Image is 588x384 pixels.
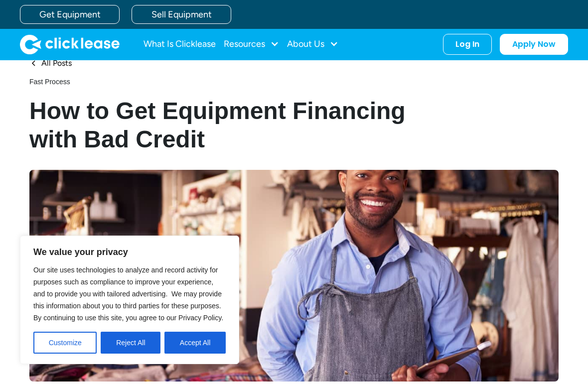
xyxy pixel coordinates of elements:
h1: How to Get Equipment Financing with Bad Credit [29,97,412,154]
img: Clicklease logo [20,34,120,54]
a: All Posts [29,58,72,69]
div: About Us [287,34,338,54]
a: Sell Equipment [132,5,231,24]
div: fast process [29,77,412,87]
a: Get Equipment [20,5,120,24]
div: Resources [224,34,279,54]
button: Accept All [164,332,226,354]
button: Reject All [101,332,160,354]
p: We value your privacy [33,246,226,258]
span: Our site uses technologies to analyze and record activity for purposes such as compliance to impr... [33,266,223,322]
a: What Is Clicklease [144,34,216,54]
div: All Posts [41,58,72,69]
div: We value your privacy [20,236,239,364]
div: Log In [455,39,479,49]
a: home [20,34,120,54]
button: Customize [33,332,97,354]
a: Apply Now [500,34,568,55]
